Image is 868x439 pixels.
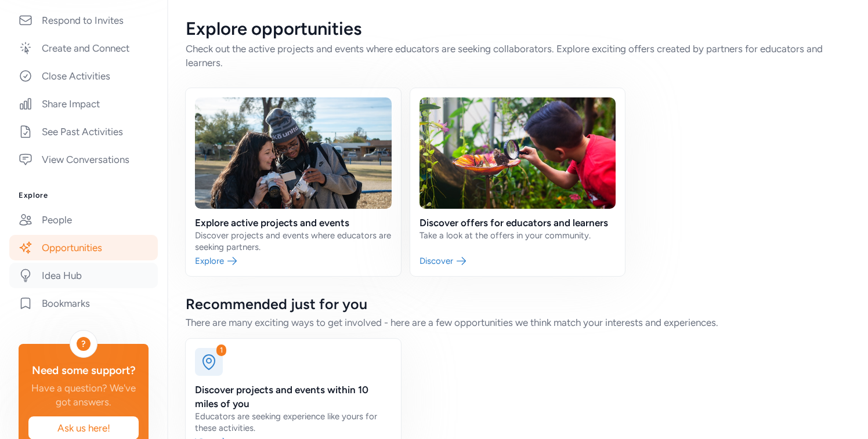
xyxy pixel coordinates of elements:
div: Explore opportunities [186,19,849,39]
div: 1 [216,344,226,356]
a: View Conversations [9,147,158,172]
a: Respond to Invites [9,8,158,33]
div: Need some support? [28,362,139,379]
div: Check out the active projects and events where educators are seeking collaborators. Explore excit... [186,42,849,70]
span: Ask us here! [38,421,129,435]
a: Share Impact [9,91,158,117]
a: Opportunities [9,235,158,260]
div: Recommended just for you [186,295,849,313]
h3: Explore [19,191,149,200]
div: ? [77,337,91,351]
a: People [9,207,158,233]
a: Create and Connect [9,35,158,61]
a: See Past Activities [9,119,158,144]
a: Bookmarks [9,291,158,316]
div: There are many exciting ways to get involved - here are a few opportunities we think match your i... [186,315,849,329]
div: Have a question? We've got answers. [28,381,139,409]
a: Idea Hub [9,263,158,288]
a: Close Activities [9,63,158,89]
